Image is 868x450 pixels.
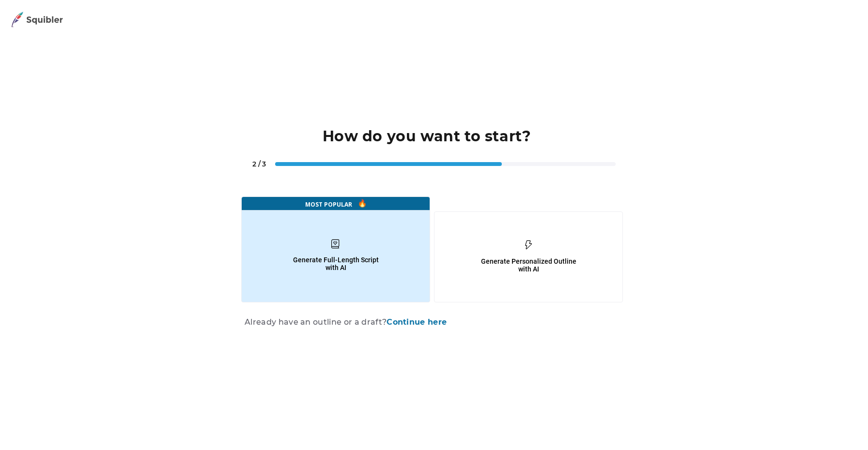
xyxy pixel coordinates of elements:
div: How do you want to start? [158,127,696,146]
h3: MOST POPULAR [305,199,358,208]
span: Generate Personalized Outline with AI [434,257,622,273]
span: Continue here [387,317,447,327]
span: Already have an outline or a draft? [245,308,447,327]
img: noto_fire.png [358,199,367,208]
span: Generate Full-Length Script with AI [242,256,430,271]
span: 2 / 3 [252,158,271,170]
